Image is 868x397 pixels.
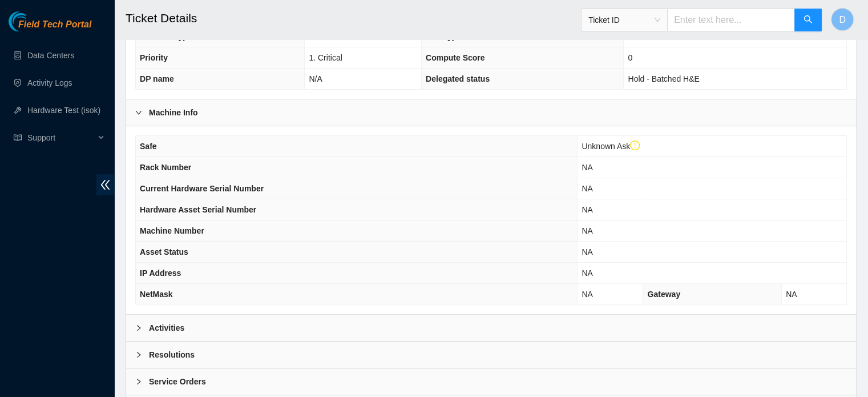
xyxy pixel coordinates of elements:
[582,142,640,151] span: Unknown Ask
[149,106,198,119] b: Machine Info
[27,106,100,115] a: Hardware Test (isok)
[135,351,142,358] span: right
[140,184,264,193] span: Current Hardware Serial Number
[582,226,592,235] span: NA
[831,8,854,31] button: D
[140,74,174,83] span: DP name
[582,184,592,193] span: NA
[18,19,91,30] span: Field Tech Portal
[426,53,485,62] span: Compute Score
[27,51,74,60] a: Data Centers
[309,53,342,62] span: 1. Critical
[140,226,204,235] span: Machine Number
[9,21,91,35] a: Akamai TechnologiesField Tech Portal
[839,13,846,27] span: D
[309,74,322,83] span: N/A
[647,290,680,299] span: Gateway
[628,53,632,62] span: 0
[135,109,142,116] span: right
[126,315,856,341] div: Activities
[588,11,660,29] span: Ticket ID
[794,9,822,31] button: search
[27,78,72,87] a: Activity Logs
[135,378,142,385] span: right
[140,247,188,256] span: Asset Status
[96,174,114,195] span: double-left
[149,348,195,361] b: Resolutions
[667,9,795,31] input: Enter text here...
[786,290,797,299] span: NA
[582,290,592,299] span: NA
[140,268,181,278] span: IP Address
[140,142,157,151] span: Safe
[630,141,640,151] span: exclamation-circle
[9,11,58,31] img: Akamai Technologies
[582,163,592,172] span: NA
[140,53,168,62] span: Priority
[140,290,173,299] span: NetMask
[126,342,856,368] div: Resolutions
[582,205,592,214] span: NA
[135,324,142,331] span: right
[140,205,256,214] span: Hardware Asset Serial Number
[27,126,95,149] span: Support
[426,74,490,83] span: Delegated status
[582,268,592,278] span: NA
[140,163,191,172] span: Rack Number
[628,74,699,83] span: Hold - Batched H&E
[149,375,206,388] b: Service Orders
[804,15,813,26] span: search
[582,247,592,256] span: NA
[126,99,856,126] div: Machine Info
[126,368,856,395] div: Service Orders
[149,322,184,334] b: Activities
[14,134,22,142] span: read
